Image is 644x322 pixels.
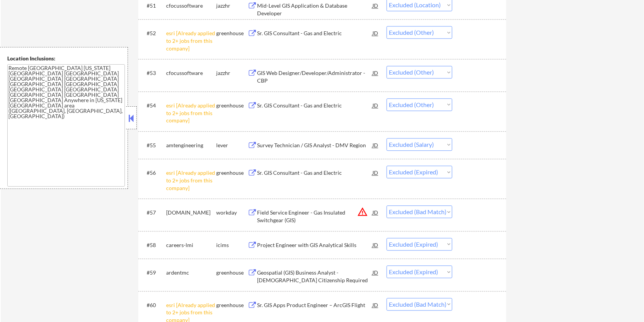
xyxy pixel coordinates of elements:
div: esri [Already applied to 2+ jobs from this company] [166,169,216,192]
div: greenhouse [216,169,248,177]
div: Mid-Level GIS Application & Database Developer [257,2,372,17]
div: #51 [147,2,160,10]
div: Field Service Engineer - Gas Insulated Switchgear (GIS) [257,209,372,224]
div: Sr. GIS Consultant - Gas and Electric [257,169,372,177]
div: #58 [147,241,160,249]
div: JD [372,166,379,179]
div: lever [216,141,248,149]
div: Sr. GIS Apps Product Engineer – ArcGIS Flight [257,301,372,309]
div: Sr. GIS Consultant - Gas and Electric [257,102,372,109]
div: JD [372,298,379,312]
div: Survey Technician / GIS Analyst - DMV Region [257,141,372,149]
div: greenhouse [216,29,248,37]
div: Sr. GIS Consultant - Gas and Electric [257,29,372,37]
div: #55 [147,141,160,149]
div: workday [216,209,248,216]
button: warning_amber [357,207,368,217]
div: GIS Web Designer/Developer/Administrator - CBP [257,69,372,84]
div: jazzhr [216,2,248,10]
div: JD [372,98,379,112]
div: JD [372,138,379,152]
div: [DOMAIN_NAME] [166,209,216,216]
div: JD [372,26,379,40]
div: cfocussoftware [166,2,216,10]
div: JD [372,265,379,279]
div: greenhouse [216,301,248,309]
div: #60 [147,301,160,309]
div: Location Inclusions: [7,55,125,62]
div: esri [Already applied to 2+ jobs from this company] [166,102,216,124]
div: Project Engineer with GIS Analytical Skills [257,241,372,249]
div: ardentmc [166,269,216,276]
div: #57 [147,209,160,216]
div: #56 [147,169,160,177]
div: esri [Already applied to 2+ jobs from this company] [166,29,216,52]
div: amtengineering [166,141,216,149]
div: careers-lmi [166,241,216,249]
div: cfocussoftware [166,69,216,77]
div: #59 [147,269,160,276]
div: greenhouse [216,269,248,276]
div: jazzhr [216,69,248,77]
div: #52 [147,29,160,37]
div: #53 [147,69,160,77]
div: JD [372,238,379,252]
div: icims [216,241,248,249]
div: JD [372,66,379,80]
div: JD [372,205,379,219]
div: Geospatial (GIS) Business Analyst - [DEMOGRAPHIC_DATA] Citizenship Required [257,269,372,284]
div: #54 [147,102,160,109]
div: greenhouse [216,102,248,109]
